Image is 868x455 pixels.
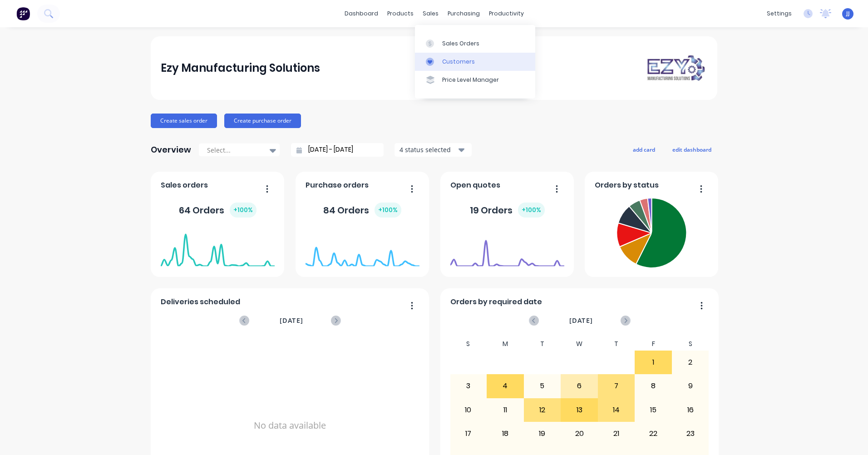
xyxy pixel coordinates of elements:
[672,422,709,445] div: 23
[487,375,523,397] div: 4
[470,203,545,218] div: 19 Orders
[561,337,598,351] div: W
[395,143,472,157] button: 4 status selected
[484,7,528,20] div: productivity
[450,297,542,307] span: Orders by required date
[635,337,672,351] div: F
[524,399,561,421] div: 12
[418,7,443,20] div: sales
[672,375,709,397] div: 9
[487,422,523,445] div: 18
[16,7,30,20] img: Factory
[635,422,671,445] div: 22
[561,422,597,445] div: 20
[635,351,671,374] div: 1
[672,337,709,351] div: S
[518,203,545,218] div: + 100 %
[524,375,561,397] div: 5
[415,34,535,52] a: Sales Orders
[450,375,487,397] div: 3
[598,399,635,421] div: 14
[442,58,475,66] div: Customers
[415,71,535,89] a: Price Level Manager
[415,53,535,71] a: Customers
[340,7,383,20] a: dashboard
[666,143,717,155] button: edit dashboard
[561,375,597,397] div: 6
[450,422,487,445] div: 17
[487,399,523,421] div: 11
[399,145,457,154] div: 4 status selected
[635,375,671,397] div: 8
[151,141,191,159] div: Overview
[627,143,661,155] button: add card
[383,7,418,20] div: products
[161,180,208,191] span: Sales orders
[224,114,301,128] button: Create purchase order
[524,337,561,351] div: T
[598,422,635,445] div: 21
[846,10,850,18] span: JJ
[450,399,487,421] div: 10
[280,316,303,326] span: [DATE]
[151,114,217,128] button: Create sales order
[635,399,671,421] div: 15
[161,59,320,77] div: Ezy Manufacturing Solutions
[561,399,597,421] div: 13
[672,399,709,421] div: 16
[306,180,369,191] span: Purchase orders
[644,53,707,83] img: Ezy Manufacturing Solutions
[524,422,561,445] div: 19
[450,337,487,351] div: S
[323,203,401,218] div: 84 Orders
[487,337,524,351] div: M
[450,180,500,191] span: Open quotes
[598,337,635,351] div: T
[595,180,659,191] span: Orders by status
[762,7,796,20] div: settings
[161,297,240,307] span: Deliveries scheduled
[375,203,401,218] div: + 100 %
[442,40,479,48] div: Sales Orders
[598,375,635,397] div: 7
[442,76,499,84] div: Price Level Manager
[230,203,256,218] div: + 100 %
[672,351,709,374] div: 2
[569,316,593,326] span: [DATE]
[179,203,256,218] div: 64 Orders
[443,7,484,20] div: purchasing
